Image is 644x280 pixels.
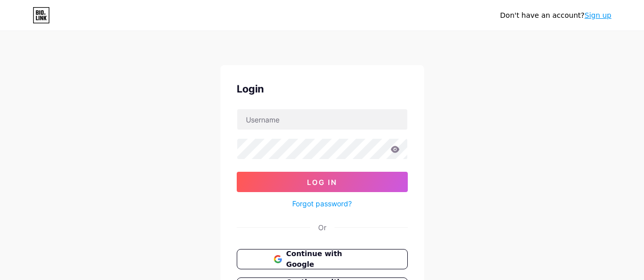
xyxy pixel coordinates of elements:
[318,222,326,233] div: Or
[500,10,611,21] div: Don't have an account?
[584,11,611,19] a: Sign up
[307,178,337,186] span: Log In
[237,249,408,269] button: Continue with Google
[237,172,408,192] button: Log In
[237,81,408,97] div: Login
[286,248,370,270] span: Continue with Google
[292,198,352,209] a: Forgot password?
[237,109,407,130] input: Username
